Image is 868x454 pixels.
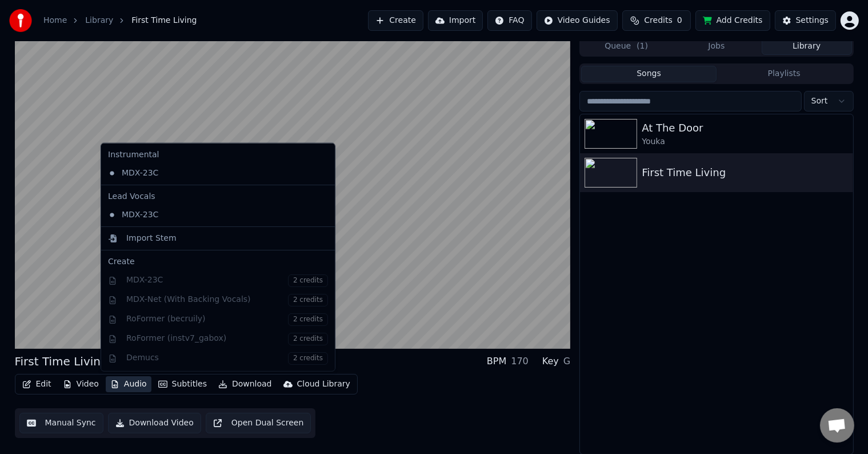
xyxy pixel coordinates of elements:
button: Audio [106,376,151,392]
button: Library [762,38,852,55]
div: G [563,355,570,368]
span: Sort [811,95,828,107]
span: Credits [644,15,672,26]
div: BPM [487,355,506,368]
div: Instrumental [103,146,333,164]
img: youka [9,9,32,32]
span: 0 [677,15,682,26]
button: Manual Sync [19,413,103,433]
button: Settings [775,10,836,31]
span: First Time Living [131,15,197,26]
div: Key [542,355,559,368]
div: Youka [642,136,848,148]
button: Queue [581,38,671,55]
button: Edit [18,376,56,392]
button: Create [368,10,423,31]
div: At The Door [642,120,848,136]
div: First Time Living [642,165,848,181]
div: First Time Living [15,353,108,369]
div: Settings [796,15,829,26]
button: Playlists [717,66,852,82]
button: Add Credits [695,10,770,31]
button: Jobs [671,38,762,55]
span: ( 1 ) [637,41,648,52]
button: Open Dual Screen [206,413,311,433]
button: Import [428,10,483,31]
button: FAQ [487,10,531,31]
button: Download [214,376,277,392]
div: Create [108,256,328,268]
button: Subtitles [154,376,211,392]
div: 170 [511,355,529,368]
button: Songs [581,66,717,82]
nav: breadcrumb [43,15,197,26]
div: Lead Vocals [103,188,333,206]
div: Cloud Library [297,379,350,390]
a: Home [43,15,67,26]
div: MDX-23C [103,164,315,182]
button: Credits0 [622,10,691,31]
div: Open chat [820,408,854,443]
button: Video [58,376,103,392]
div: MDX-23C [103,206,315,224]
div: Import Stem [126,233,177,244]
button: Download Video [108,413,201,433]
a: Library [85,15,113,26]
button: Video Guides [537,10,618,31]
